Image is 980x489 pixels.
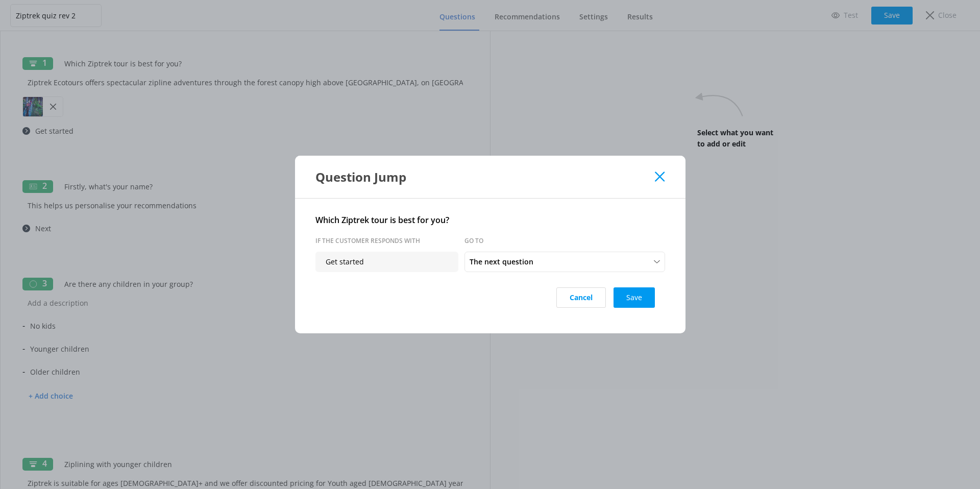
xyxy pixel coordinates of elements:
[315,236,458,246] p: If the customer responds with
[614,287,655,308] button: Save
[464,236,607,246] p: Go to
[315,214,665,227] h4: Which Ziptrek tour is best for you?
[556,287,606,308] button: Cancel
[470,256,540,267] span: The next question
[315,168,655,185] div: Question Jump
[655,172,665,182] button: Close
[315,252,458,272] p: Get started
